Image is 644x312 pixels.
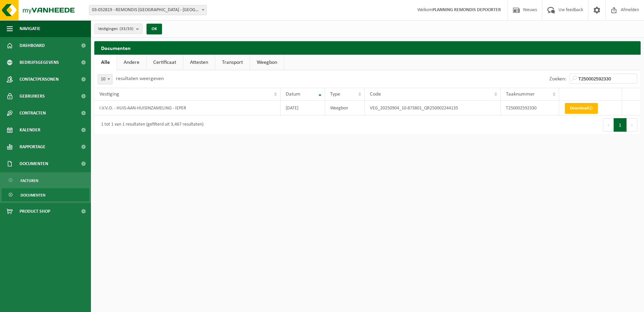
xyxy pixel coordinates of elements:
[89,5,206,15] span: 03-052819 - REMONDIS WEST-VLAANDEREN - OOSTENDE
[20,138,45,155] span: Rapportage
[98,119,203,131] div: 1 tot 1 van 1 resultaten (gefilterd uit 3,467 resultaten)
[549,76,566,82] label: Zoeken:
[20,88,45,105] span: Gebruikers
[20,122,40,138] span: Kalender
[281,101,325,115] td: [DATE]
[614,118,627,132] button: 1
[98,75,112,84] span: 10
[565,103,598,114] a: Download
[365,101,501,115] td: VEG_20250904_10-873801_QR250002244135
[20,105,46,122] span: Contracten
[116,76,164,81] label: resultaten weergeven
[89,5,207,15] span: 03-052819 - REMONDIS WEST-VLAANDEREN - OOSTENDE
[99,92,119,97] span: Vestiging
[94,41,641,54] h2: Documenten
[20,155,48,172] span: Documenten
[286,92,300,97] span: Datum
[94,55,117,70] a: Alle
[2,174,89,187] a: Facturen
[506,92,535,97] span: Taaknummer
[20,203,50,220] span: Product Shop
[501,101,559,115] td: T250002592330
[603,118,614,132] button: Previous
[20,71,59,88] span: Contactpersonen
[627,118,637,132] button: Next
[432,7,501,12] strong: PLANNING REMONDIS DEPOORTER
[98,74,112,84] span: 10
[370,92,381,97] span: Code
[183,55,215,70] a: Attesten
[98,24,133,34] span: Vestigingen
[147,55,183,70] a: Certificaat
[20,37,45,54] span: Dashboard
[21,189,45,202] span: Documenten
[20,20,40,37] span: Navigatie
[147,24,162,34] button: OK
[215,55,250,70] a: Transport
[117,55,146,70] a: Andere
[2,188,89,201] a: Documenten
[325,101,364,115] td: Weegbon
[330,92,340,97] span: Type
[94,24,142,34] button: Vestigingen(33/33)
[120,27,133,31] count: (33/33)
[94,101,281,115] td: I.V.V.O. - HUIS-AAN-HUISINZAMELING - IEPER
[250,55,284,70] a: Weegbon
[20,54,59,71] span: Bedrijfsgegevens
[21,174,38,187] span: Facturen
